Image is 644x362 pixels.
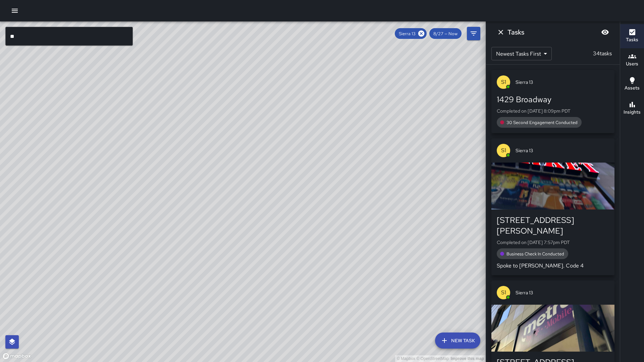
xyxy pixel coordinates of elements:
span: Sierra 13 [516,289,609,296]
span: 8/27 — Now [429,31,462,37]
button: Users [620,48,644,72]
button: Dismiss [494,25,507,39]
p: S1 [501,146,506,155]
button: Assets [620,72,644,97]
p: Completed on [DATE] 7:57pm PDT [497,239,609,246]
div: 1429 Broadway [497,94,609,105]
p: S1 [501,78,506,86]
p: Completed on [DATE] 8:09pm PDT [497,108,609,114]
button: Tasks [620,24,644,48]
h6: Insights [624,109,641,116]
h6: Users [626,60,638,68]
button: Insights [620,97,644,121]
h6: Tasks [507,27,524,38]
button: Blur [598,25,612,39]
p: S1 [501,289,506,297]
h6: Assets [625,84,640,92]
div: Newest Tasks First [491,47,552,60]
button: Filters [467,27,480,40]
span: 30 Second Engagement Conducted [502,120,582,125]
span: Sierra 13 [516,79,609,85]
span: Sierra 13 [516,147,609,154]
h6: Tasks [626,36,638,44]
div: [STREET_ADDRESS][PERSON_NAME] [497,215,609,236]
p: Spoke to [PERSON_NAME]. Code 4 [497,262,609,270]
button: New Task [435,333,480,349]
button: S1Sierra 131429 BroadwayCompleted on [DATE] 8:09pm PDT30 Second Engagement Conducted [491,70,614,133]
div: Sierra 13 [395,28,427,39]
p: 34 tasks [590,50,614,58]
span: Sierra 13 [395,31,420,37]
button: S1Sierra 13[STREET_ADDRESS][PERSON_NAME]Completed on [DATE] 7:57pm PDTBusiness Check In Conducted... [491,138,614,275]
span: Business Check In Conducted [502,251,568,257]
